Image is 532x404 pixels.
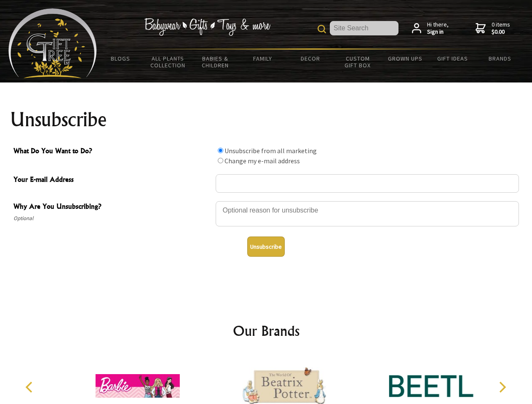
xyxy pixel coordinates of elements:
a: BLOGS [97,50,144,67]
a: Custom Gift Box [334,50,382,74]
a: Family [239,50,287,67]
strong: Sign in [427,28,449,36]
span: Why Are You Unsubscribing? [13,201,211,213]
span: Optional [13,213,211,223]
a: Grown Ups [381,50,429,67]
a: 0 items$0.00 [476,21,510,36]
span: Hi there, [427,21,449,36]
img: Babywear - Gifts - Toys & more [144,18,270,36]
textarea: Why Are You Unsubscribing? [216,201,519,226]
button: Previous [21,378,40,396]
input: Your E-mail Address [216,174,519,193]
label: Change my e-mail address [225,157,300,165]
h1: Unsubscribe [10,109,522,130]
a: Babies & Children [192,50,239,74]
a: Decor [286,50,334,67]
a: Gift Ideas [429,50,476,67]
span: 0 items [492,21,510,36]
span: Your E-mail Address [13,174,211,186]
img: product search [318,25,326,33]
button: Next [493,378,511,396]
a: All Plants Collection [144,50,192,74]
input: Site Search [330,21,398,35]
strong: $0.00 [492,28,510,36]
button: Unsubscribe [247,237,285,257]
input: What Do You Want to Do? [218,158,223,163]
a: Hi there,Sign in [412,21,449,36]
img: Babyware - Gifts - Toys and more... [8,8,97,78]
span: What Do You Want to Do? [13,146,211,158]
a: Brands [476,50,524,67]
h2: Our Brands [17,321,516,341]
label: Unsubscribe from all marketing [225,146,317,155]
input: What Do You Want to Do? [218,148,223,153]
